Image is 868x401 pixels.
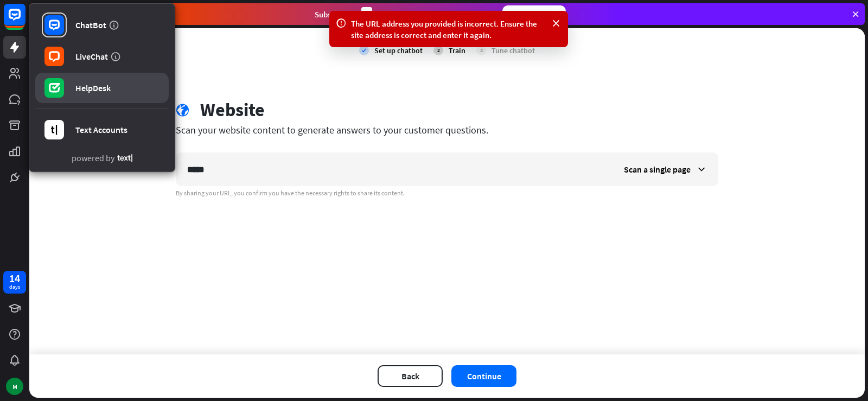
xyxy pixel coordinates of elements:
[361,7,372,22] div: 3
[378,365,443,387] button: Back
[176,104,189,117] i: globe
[476,46,486,55] div: 3
[6,378,23,395] div: M
[492,46,535,55] div: Tune chatbot
[374,46,423,55] div: Set up chatbot
[200,99,265,121] div: Website
[502,5,566,23] div: Subscribe now
[3,271,26,294] a: 14 days
[433,46,443,55] div: 2
[315,7,494,22] div: Subscribe in days to get your first month for $1
[9,273,20,283] div: 14
[451,365,516,387] button: Continue
[9,4,41,37] button: Open LiveChat chat widget
[9,283,20,291] div: days
[449,46,465,55] div: Train
[176,124,718,136] div: Scan your website content to generate answers to your customer questions.
[351,18,546,41] div: The URL address you provided is incorrect. Ensure the site address is correct and enter it again.
[176,189,718,198] div: By sharing your URL, you confirm you have the necessary rights to share its content.
[624,164,691,175] span: Scan a single page
[359,46,369,55] i: check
